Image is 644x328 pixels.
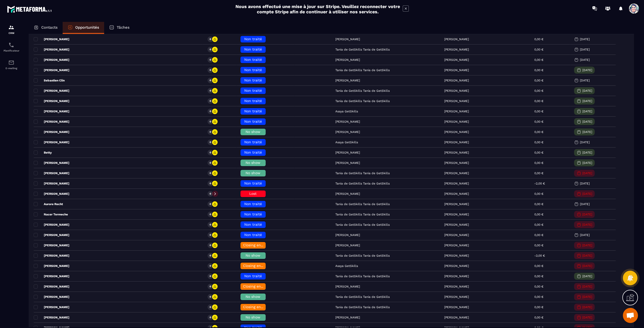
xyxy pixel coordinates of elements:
[580,79,590,82] p: [DATE]
[243,243,272,247] span: Closing en cours
[444,151,469,154] p: [PERSON_NAME]
[444,37,469,41] p: [PERSON_NAME]
[580,48,590,51] p: [DATE]
[210,274,211,278] p: 0
[582,223,592,226] p: [DATE]
[444,202,469,206] p: [PERSON_NAME]
[582,285,592,288] p: [DATE]
[210,244,211,247] p: 0
[580,140,590,144] p: [DATE]
[444,264,469,268] p: [PERSON_NAME]
[534,140,543,144] p: 0,00 €
[534,171,543,175] p: 0,00 €
[8,60,14,66] img: email
[29,22,63,34] a: Contacts
[1,38,21,56] a: schedulerschedulerPlanificateur
[244,47,262,51] span: Non traité
[580,37,590,41] p: [DATE]
[444,274,469,278] p: [PERSON_NAME]
[117,25,130,30] p: Tâches
[534,213,543,216] p: 0,00 €
[210,305,211,309] p: 0
[580,233,590,237] p: [DATE]
[34,254,69,258] p: [PERSON_NAME]
[582,99,592,103] p: [DATE]
[104,22,135,34] a: Tâches
[582,295,592,299] p: [DATE]
[34,120,69,124] p: [PERSON_NAME]
[1,49,21,52] p: Planificateur
[34,285,69,289] p: [PERSON_NAME]
[444,244,469,247] p: [PERSON_NAME]
[582,68,592,72] p: [DATE]
[534,161,543,165] p: 0,00 €
[210,192,211,196] p: 0
[210,130,211,134] p: 0
[582,254,592,257] p: [DATE]
[444,79,469,82] p: [PERSON_NAME]
[534,223,543,226] p: 0,00 €
[246,253,260,257] span: No show
[444,223,469,226] p: [PERSON_NAME]
[210,89,211,92] p: 0
[34,202,63,206] p: Aurore Recht
[34,109,69,113] p: [PERSON_NAME]
[444,58,469,62] p: [PERSON_NAME]
[243,284,272,288] span: Closing en cours
[210,151,211,154] p: 0
[534,48,543,51] p: 0,00 €
[246,171,260,175] span: No show
[246,130,260,134] span: No show
[244,150,262,154] span: Non traité
[210,68,211,72] p: 0
[444,233,469,237] p: [PERSON_NAME]
[444,305,469,309] p: [PERSON_NAME]
[444,182,469,185] p: [PERSON_NAME]
[244,37,262,41] span: Non traité
[582,110,592,113] p: [DATE]
[210,254,211,257] p: 0
[444,99,469,103] p: [PERSON_NAME]
[210,37,211,41] p: 0
[534,89,543,92] p: 0,00 €
[534,244,543,247] p: 0,00 €
[210,79,211,82] p: 0
[246,315,260,319] span: No show
[1,67,21,70] p: E-mailing
[444,285,469,288] p: [PERSON_NAME]
[34,37,69,41] p: [PERSON_NAME]
[210,223,211,226] p: 0
[34,233,69,237] p: [PERSON_NAME]
[582,130,592,134] p: [DATE]
[210,316,211,319] p: 0
[34,315,69,319] p: [PERSON_NAME]
[34,274,69,278] p: [PERSON_NAME]
[444,192,469,196] p: [PERSON_NAME]
[582,244,592,247] p: [DATE]
[34,78,65,82] p: Sebastien Clin
[210,110,211,113] p: 0
[34,68,69,72] p: [PERSON_NAME]
[580,202,590,206] p: [DATE]
[8,24,14,30] img: formation
[34,223,69,227] p: [PERSON_NAME]
[534,305,543,309] p: 0,00 €
[582,274,592,278] p: [DATE]
[623,308,638,323] a: Ouvrir le chat
[244,99,262,103] span: Non traité
[580,58,590,62] p: [DATE]
[34,171,69,175] p: [PERSON_NAME]
[582,120,592,123] p: [DATE]
[444,48,469,51] p: [PERSON_NAME]
[582,161,592,165] p: [DATE]
[582,89,592,92] p: [DATE]
[444,130,469,134] p: [PERSON_NAME]
[34,192,69,196] p: [PERSON_NAME]
[243,305,272,309] span: Closing en cours
[444,89,469,92] p: [PERSON_NAME]
[34,130,69,134] p: [PERSON_NAME]
[210,213,211,216] p: 0
[210,264,211,268] p: 0
[244,233,262,237] span: Non traité
[210,99,211,103] p: 0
